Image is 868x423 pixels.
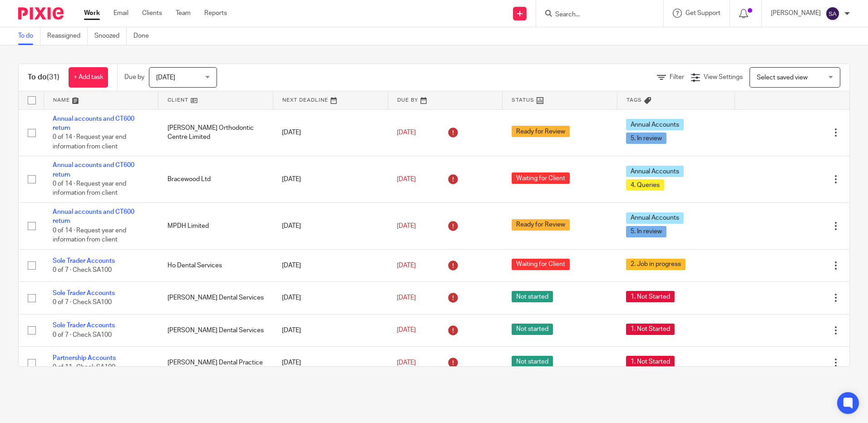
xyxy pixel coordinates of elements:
span: [DATE] [397,176,416,182]
span: (31) [47,74,59,81]
span: 5. In review [626,133,666,144]
td: Bracewood Ltd [158,156,273,203]
a: Sole Trader Accounts [53,258,115,264]
input: Search [554,11,636,19]
span: Tags [626,98,642,103]
td: Ho Dental Services [158,249,273,281]
span: Waiting for Client [512,172,570,184]
span: Not started [512,291,553,302]
td: [DATE] [273,282,388,314]
span: Annual Accounts [626,166,684,177]
a: Sole Trader Accounts [53,322,115,329]
span: Waiting for Client [512,259,570,270]
a: Done [133,27,156,45]
a: Sole Trader Accounts [53,290,115,296]
td: [DATE] [273,347,388,379]
span: [DATE] [156,74,175,81]
span: [DATE] [397,223,416,229]
span: Filter [670,74,684,80]
span: Annual Accounts [626,212,684,224]
a: Annual accounts and CT600 return [53,162,134,177]
a: Email [113,9,128,18]
span: Ready for Review [512,126,570,137]
a: Clients [142,9,162,18]
span: 0 of 14 · Request year end information from client [53,134,126,150]
img: svg%3E [825,6,840,21]
span: View Settings [704,74,743,80]
td: [DATE] [273,249,388,281]
a: Reassigned [47,27,88,45]
a: Annual accounts and CT600 return [53,116,134,131]
td: [PERSON_NAME] Dental Practice [158,347,273,379]
td: [DATE] [273,156,388,203]
a: Snoozed [94,27,127,45]
span: Not started [512,356,553,367]
span: [DATE] [397,295,416,301]
span: [DATE] [397,129,416,136]
a: To do [18,27,40,45]
a: Reports [204,9,227,18]
span: 4. Queries [626,179,664,191]
span: 0 of 7 · Check SA100 [53,267,112,273]
td: [DATE] [273,203,388,250]
span: [DATE] [397,262,416,269]
td: [PERSON_NAME] Dental Services [158,282,273,314]
span: 2. Job in progress [626,259,686,270]
span: 1. Not Started [626,324,675,335]
td: [PERSON_NAME] Orthodontic Centre Limited [158,109,273,156]
td: [DATE] [273,109,388,156]
span: [DATE] [397,327,416,334]
span: 0 of 7 · Check SA100 [53,300,112,306]
a: Work [84,9,100,18]
span: 0 of 11 · Check SA100 [53,364,115,370]
span: Get Support [686,10,720,16]
td: [PERSON_NAME] Dental Services [158,314,273,346]
a: + Add task [69,67,108,88]
img: Pixie [18,7,64,20]
span: 0 of 14 · Request year end information from client [53,227,126,243]
a: Team [176,9,191,18]
h1: To do [28,73,59,82]
span: [DATE] [397,359,416,366]
span: 5. In review [626,226,666,237]
span: 0 of 14 · Request year end information from client [53,181,126,197]
span: Select saved view [757,74,808,81]
span: Annual Accounts [626,119,684,130]
span: Ready for Review [512,219,570,231]
p: [PERSON_NAME] [771,9,821,18]
a: Partnership Accounts [53,355,116,361]
td: MPDH Limited [158,203,273,250]
p: Due by [124,73,144,82]
span: 1. Not Started [626,356,675,367]
span: 0 of 7 · Check SA100 [53,332,112,338]
span: 1. Not Started [626,291,675,302]
td: [DATE] [273,314,388,346]
span: Not started [512,324,553,335]
a: Annual accounts and CT600 return [53,209,134,224]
